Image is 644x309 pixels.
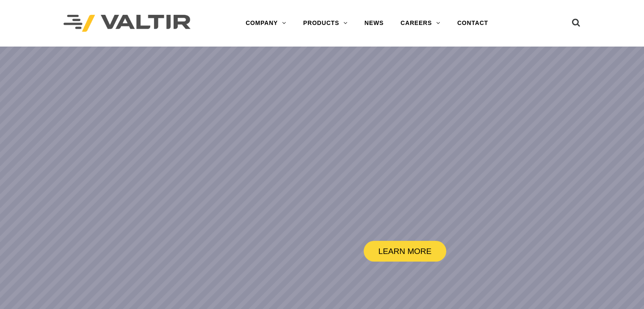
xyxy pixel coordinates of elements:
[364,241,447,262] a: LEARN MORE
[64,15,191,32] img: Valtir
[295,15,356,32] a: PRODUCTS
[237,15,295,32] a: COMPANY
[392,15,449,32] a: CAREERS
[356,15,392,32] a: NEWS
[449,15,497,32] a: CONTACT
